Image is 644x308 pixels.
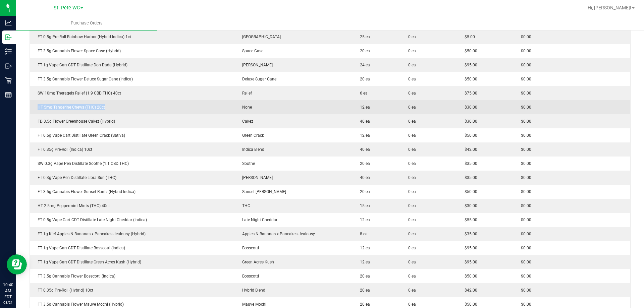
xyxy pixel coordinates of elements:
div: FT 0.5g Vape Cart CDT Distillate Late Night Cheddar (Indica) [34,217,231,223]
span: $95.00 [461,246,477,250]
div: FT 0.35g Pre-Roll (Hybrid) 10ct [34,287,231,293]
a: Purchase Orders [16,16,157,30]
span: 0 ea [408,90,416,96]
span: $0.00 [518,119,531,124]
span: $50.00 [461,274,477,279]
span: THC [239,203,250,208]
span: Soothe [239,161,255,166]
inline-svg: Retail [5,77,12,84]
span: $95.00 [461,63,477,67]
div: FT 3.5g Cannabis Flower Mauve Mochi (Hybrid) [34,301,231,307]
div: FT 3.5g Cannabis Flower Sunset Runtz (Hybrid-Indica) [34,189,231,195]
span: $0.00 [518,147,531,152]
span: 24 ea [357,63,370,67]
span: $0.00 [518,175,531,180]
div: HT 2.5mg Peppermint Mints (THC) 40ct [34,203,231,209]
span: Mauve Mochi [239,302,266,307]
div: FT 1g Vape Cart CDT Distillate Green Acres Kush (Hybrid) [34,259,231,265]
span: Indica Blend [239,147,264,152]
div: FT 3.5g Cannabis Flower Space Case (Hybrid) [34,48,231,54]
span: $50.00 [461,77,477,81]
span: $42.00 [461,147,477,152]
span: 0 ea [408,287,416,293]
div: FT 0.3g Vape Pen Distillate Libra Sun (THC) [34,175,231,181]
span: $35.00 [461,232,477,236]
span: 0 ea [408,273,416,279]
span: 0 ea [408,245,416,251]
span: $0.00 [518,189,531,194]
span: $0.00 [518,105,531,110]
span: $55.00 [461,218,477,222]
span: 20 ea [357,288,370,293]
span: $0.00 [518,91,531,96]
span: 0 ea [408,132,416,138]
span: $0.00 [518,63,531,67]
span: 12 ea [357,218,370,222]
span: Cakez [239,119,253,124]
div: SW 10mg Theragels Relief (1:9 CBD:THC) 40ct [34,90,231,96]
inline-svg: Analytics [5,19,12,26]
span: [PERSON_NAME] [239,175,273,180]
span: Bosscotti [239,274,259,279]
span: 40 ea [357,147,370,152]
span: Space Case [239,49,263,53]
span: Purchase Orders [62,20,112,26]
span: Hi, [PERSON_NAME]! [588,5,631,10]
span: 20 ea [357,161,370,166]
span: $50.00 [461,302,477,307]
span: 40 ea [357,175,370,180]
span: Late Night Cheddar [239,218,277,222]
span: $0.00 [518,288,531,293]
span: Relief [239,91,252,96]
span: 40 ea [357,119,370,124]
span: $50.00 [461,133,477,138]
span: $50.00 [461,189,477,194]
span: Green Acres Kush [239,260,274,264]
inline-svg: Reports [5,91,12,98]
span: Sunset [PERSON_NAME] [239,189,286,194]
span: 0 ea [408,231,416,237]
p: 08/21 [3,300,13,305]
span: $42.00 [461,288,477,293]
span: 0 ea [408,217,416,223]
span: 0 ea [408,203,416,209]
div: FT 1g Vape Cart CDT Distillate Don Dada (Hybrid) [34,62,231,68]
div: FT 0.35g Pre-Roll (Indica) 10ct [34,146,231,152]
div: FT 0.5g Pre-Roll Rainbow Harbor (Hybrid-Indica) 1ct [34,34,231,40]
span: $0.00 [518,232,531,236]
p: 10:40 AM EDT [3,282,13,300]
span: Apples N Bananas x Pancakes Jealousy [239,232,315,236]
span: 20 ea [357,302,370,307]
div: FT 3.5g Cannabis Flower Bosscotti (Indica) [34,273,231,279]
span: Bosscotti [239,246,259,250]
span: $35.00 [461,161,477,166]
span: $0.00 [518,35,531,39]
inline-svg: Outbound [5,63,12,69]
span: 0 ea [408,259,416,265]
div: FT 1g Kief Apples N Bananas x Pancakes Jealousy (Hybrid) [34,231,231,237]
span: 0 ea [408,62,416,68]
span: Green Crack [239,133,264,138]
span: $0.00 [518,133,531,138]
span: 0 ea [408,48,416,54]
span: $30.00 [461,105,477,110]
span: 8 ea [357,232,368,236]
span: 20 ea [357,49,370,53]
span: $0.00 [518,302,531,307]
span: 0 ea [408,146,416,152]
span: St. Pete WC [54,5,80,11]
span: 12 ea [357,105,370,110]
span: $30.00 [461,119,477,124]
span: $95.00 [461,260,477,264]
span: [GEOGRAPHIC_DATA] [239,35,281,39]
div: HT 5mg Tangerine Chews (THC) 20ct [34,104,231,110]
span: Hybrid Blend [239,288,265,293]
span: 0 ea [408,118,416,124]
span: $0.00 [518,49,531,53]
span: 0 ea [408,301,416,307]
span: None [239,105,252,110]
span: 20 ea [357,77,370,81]
span: 12 ea [357,260,370,264]
span: 25 ea [357,35,370,39]
span: 6 ea [357,91,368,96]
